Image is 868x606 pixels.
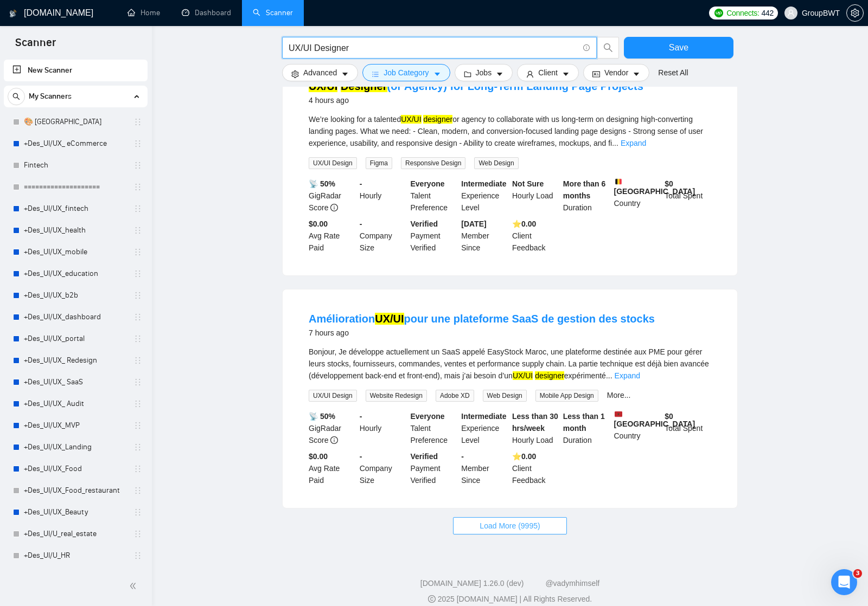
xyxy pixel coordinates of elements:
[401,115,421,124] mark: UX/UI
[133,248,142,256] span: holder
[307,410,358,446] div: GigRadar Score
[561,410,612,446] div: Duration
[375,313,404,325] mark: UX/UI
[512,412,558,433] b: Less than 30 hrs/week
[461,412,506,421] b: Intermediate
[662,410,713,446] div: Total Spent
[846,4,864,22] button: setting
[535,390,598,402] span: Mobile App Design
[401,157,465,169] span: Responsive Design
[24,285,127,306] a: +Des_UI/UX_b2b
[665,412,673,421] b: $ 0
[476,67,492,79] span: Jobs
[133,551,142,560] span: holder
[510,410,561,446] div: Hourly Load
[326,4,347,25] button: Свернуть окно
[29,86,72,107] span: My Scanners
[526,70,534,78] span: user
[464,70,471,78] span: folder
[127,8,160,17] a: homeHome
[309,179,335,188] b: 📡 50%
[662,178,713,214] div: Total Spent
[358,450,409,486] div: Company Size
[133,378,142,386] span: holder
[133,313,142,321] span: holder
[9,5,17,22] img: logo
[510,178,561,214] div: Hourly Load
[24,154,127,176] a: Fintech
[598,43,618,53] span: search
[360,179,362,188] b: -
[360,452,362,461] b: -
[366,157,392,169] span: Figma
[409,450,459,486] div: Payment Verified
[133,139,142,148] span: holder
[512,179,544,188] b: Not Sure
[633,70,640,78] span: caret-down
[787,9,795,17] span: user
[133,291,142,300] span: holder
[133,161,142,170] span: holder
[604,67,628,79] span: Vendor
[309,313,655,325] a: AméliorationUX/UIpour une plateforme SaaS de gestion des stocks
[24,501,127,523] a: +Des_UI/UX_Beauty
[665,179,673,188] b: $ 0
[309,113,711,149] div: We’re looking for a talented or agency to collaborate with us long-term on designing high-convert...
[291,70,299,78] span: setting
[330,436,338,444] span: info-circle
[726,7,759,19] span: Connects:
[341,70,349,78] span: caret-down
[24,241,127,263] a: +Des_UI/UX_mobile
[453,517,566,534] button: Load More (9995)
[480,520,540,532] span: Load More (9995)
[24,220,127,241] a: +Des_UI/UX_health
[563,412,605,433] b: Less than 1 month
[309,390,357,402] span: UX/UI Design
[133,443,142,452] span: holder
[433,70,441,78] span: caret-down
[133,334,142,343] span: holder
[612,178,663,214] div: Country
[309,452,328,461] b: $0.00
[612,139,618,147] span: ...
[461,452,464,461] b: -
[309,412,335,421] b: 📡 50%
[4,60,148,81] li: New Scanner
[658,67,688,79] a: Reset All
[358,218,409,254] div: Company Size
[612,410,663,446] div: Country
[133,465,142,473] span: holder
[583,64,649,81] button: idcardVendorcaret-down
[621,139,646,147] a: Expand
[583,44,590,51] span: info-circle
[24,545,127,566] a: +Des_UI/U_HR
[309,94,643,107] div: 4 hours ago
[282,64,358,81] button: settingAdvancedcaret-down
[24,523,127,545] a: +Des_UI/U_real_estate
[459,410,510,446] div: Experience Level
[133,183,142,191] span: holder
[411,412,445,421] b: Everyone
[8,88,25,105] button: search
[455,64,513,81] button: folderJobscaret-down
[831,569,857,595] iframe: Intercom live chat
[362,64,450,81] button: barsJob Categorycaret-down
[411,452,438,461] b: Verified
[24,328,127,350] a: +Des_UI/UX_portal
[309,220,328,228] b: $0.00
[358,178,409,214] div: Hourly
[133,508,142,517] span: holder
[409,178,459,214] div: Talent Preference
[436,390,474,402] span: Adobe XD
[606,371,612,380] span: ...
[563,179,606,200] b: More than 6 months
[24,176,127,198] a: ====================
[307,450,358,486] div: Avg Rate Paid
[592,70,600,78] span: idcard
[24,371,127,393] a: +Des_UI/UX_ SaaS
[24,393,127,415] a: +Des_UI/UX_ Audit
[161,594,859,605] div: 2025 [DOMAIN_NAME] | All Rights Reserved.
[615,371,640,380] a: Expand
[420,579,524,588] a: [DOMAIN_NAME] 1.26.0 (dev)
[607,391,631,399] a: More...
